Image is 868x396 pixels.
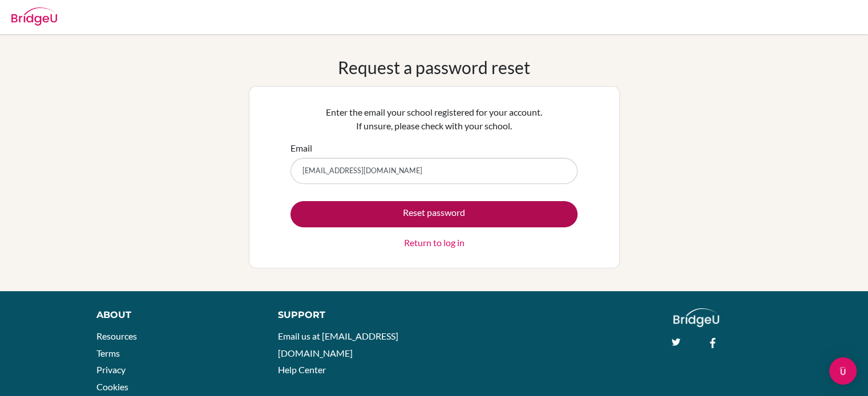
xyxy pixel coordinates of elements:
label: Email [290,141,312,155]
a: Terms [96,348,120,358]
a: Privacy [96,364,126,375]
button: Reset password [290,201,578,227]
a: Return to log in [404,236,465,250]
h1: Request a password reset [338,57,530,77]
img: Bridge-U [11,7,57,26]
img: logo_white@2x-f4f0deed5e89b7ecb1c2cc34c3e3d731f90f0f143d5ea2071677605dd97b5244.png [673,308,720,327]
div: Open Intercom Messenger [829,357,857,385]
a: Resources [96,330,137,341]
a: Cookies [96,381,128,392]
div: Support [278,308,422,322]
p: Enter the email your school registered for your account. If unsure, please check with your school. [290,105,578,133]
a: Email us at [EMAIL_ADDRESS][DOMAIN_NAME] [278,330,398,358]
div: About [96,308,252,322]
a: Help Center [278,364,326,375]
